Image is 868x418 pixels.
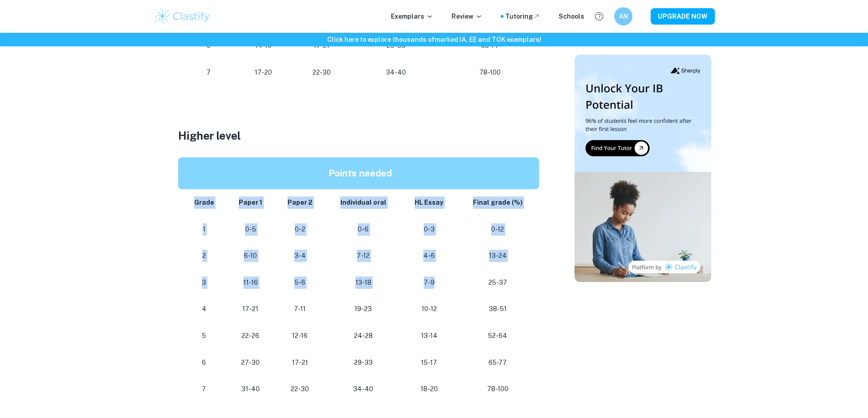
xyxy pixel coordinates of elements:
[332,330,394,342] p: 24-28
[591,9,607,24] button: Help and Feedback
[409,383,449,395] p: 18-20
[618,11,628,21] h6: AN
[234,277,267,289] p: 11-16
[178,127,543,144] h3: Higher level
[464,277,532,289] p: 25-37
[358,66,434,79] p: 34-40
[239,199,262,206] strong: Paper 1
[464,330,532,342] p: 52-64
[464,357,532,369] p: 65-77
[282,383,318,395] p: 22-30
[282,277,318,289] p: 5-6
[464,303,532,315] p: 38-51
[282,250,318,262] p: 3-4
[464,383,532,395] p: 78-100
[340,199,386,206] strong: Individual oral
[332,277,394,289] p: 13-18
[473,199,523,206] strong: Final grade (%)
[189,223,219,236] p: 1
[189,357,219,369] p: 6
[464,250,532,262] p: 13-24
[391,11,433,21] p: Exemplars
[409,277,449,289] p: 7-9
[189,383,219,395] p: 7
[614,7,632,25] button: AN
[409,330,449,342] p: 13-14
[189,250,219,262] p: 2
[464,223,532,236] p: 0-12
[299,66,344,79] p: 22-30
[329,168,392,179] strong: Points needed
[234,223,267,236] p: 0-5
[332,250,394,262] p: 7-12
[2,35,866,45] h6: Click here to explore thousands of marked IA, EE and TOK exemplars !
[234,357,267,369] p: 27-30
[189,66,228,79] p: 7
[282,303,318,315] p: 7-11
[332,357,394,369] p: 29-33
[409,357,449,369] p: 15-17
[234,383,267,395] p: 31-40
[409,303,449,315] p: 10-12
[234,303,267,315] p: 17-21
[234,250,267,262] p: 6-10
[415,199,443,206] strong: HL Essay
[651,8,715,25] button: UPGRADE NOW
[448,66,531,79] p: 78-100
[332,223,394,236] p: 0-6
[189,277,219,289] p: 3
[505,11,540,21] a: Tutoring
[282,357,318,369] p: 17-21
[242,66,285,79] p: 17-20
[452,11,483,21] p: Review
[189,330,219,342] p: 5
[282,330,318,342] p: 12-16
[409,250,449,262] p: 4-6
[282,223,318,236] p: 0-2
[409,223,449,236] p: 0-3
[559,11,584,21] a: Schools
[154,7,211,25] img: Clastify logo
[194,199,214,206] strong: Grade
[332,383,394,395] p: 34-40
[234,330,267,342] p: 22-26
[189,303,219,315] p: 4
[288,199,313,206] strong: Paper 2
[332,303,394,315] p: 19-23
[575,55,711,282] img: Thumbnail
